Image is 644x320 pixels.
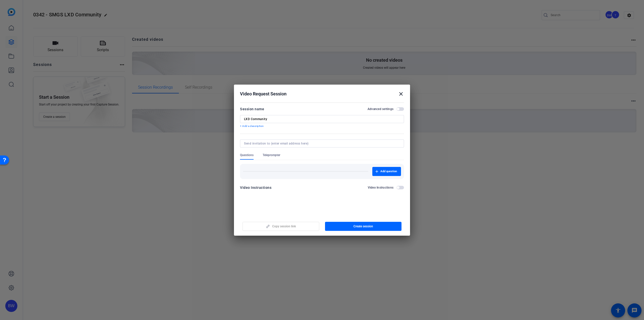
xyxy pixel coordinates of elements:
[240,91,404,97] div: Video Request Session
[353,224,373,228] span: Create session
[240,185,271,191] div: Video Instructions
[398,91,404,97] mat-icon: close
[240,153,254,157] span: Questions
[325,222,402,231] button: Create session
[372,167,401,176] button: Add question
[263,153,280,157] span: Teleprompter
[244,141,398,146] input: Send invitation to (enter email address here)
[368,107,393,111] h2: Advanced settings
[244,117,400,121] input: Enter Session Name
[368,186,394,190] h2: Video Instructions
[380,169,397,173] span: Add question
[240,106,264,112] div: Session name
[240,124,404,128] p: + Add a description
